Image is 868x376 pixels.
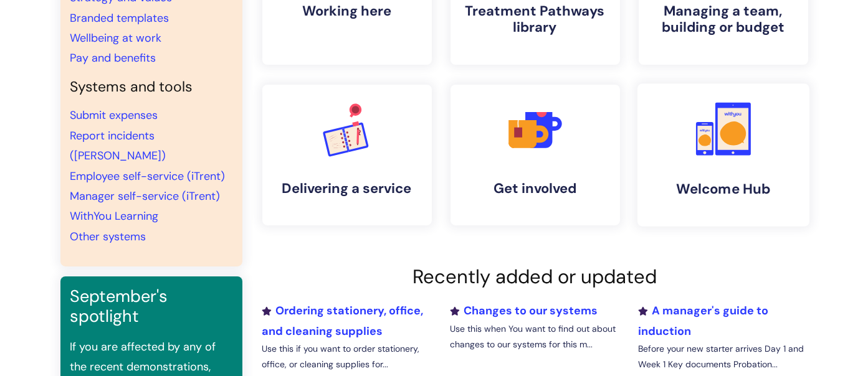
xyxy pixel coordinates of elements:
[460,181,610,197] h4: Get involved
[70,189,221,204] a: Manager self-service (iTrent)
[70,128,166,163] a: Report incidents ([PERSON_NAME])
[70,169,226,184] a: Employee self-service (iTrent)
[262,303,424,338] a: Ordering stationery, office, and cleaning supplies
[647,181,799,197] h4: Welcome Hub
[70,78,232,96] h4: Systems and tools
[70,108,158,123] a: Submit expenses
[272,3,422,19] h4: Working here
[70,50,156,65] a: Pay and benefits
[70,229,146,244] a: Other systems
[638,303,768,338] a: A manager's guide to induction
[649,3,798,36] h4: Managing a team, building or budget
[451,85,620,225] a: Get involved
[450,321,619,352] p: Use this when You want to find out about changes to our systems for this m...
[262,85,432,225] a: Delivering a service
[70,31,162,45] a: Wellbeing at work
[637,83,809,227] a: Welcome Hub
[262,341,432,372] p: Use this if you want to order stationery, office, or cleaning supplies for...
[262,265,808,288] h2: Recently added or updated
[450,303,598,318] a: Changes to our systems
[272,181,422,197] h4: Delivering a service
[460,3,610,36] h4: Treatment Pathways library
[638,341,808,372] p: Before your new starter arrives Day 1 and Week 1 Key documents Probation...
[70,286,232,327] h3: September's spotlight
[70,209,159,223] a: WithYou Learning
[70,11,169,26] a: Branded templates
